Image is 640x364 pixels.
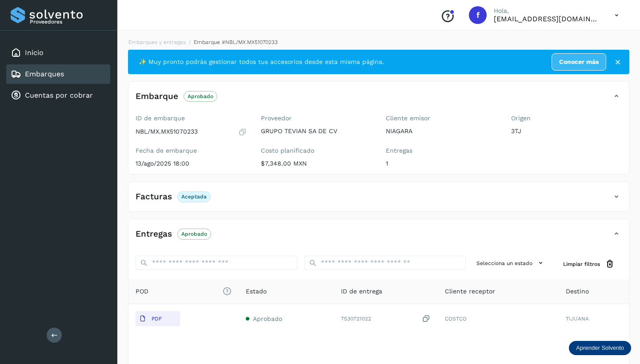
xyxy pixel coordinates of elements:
label: ID de embarque [136,115,247,122]
p: PDF [152,316,162,322]
div: 7530721022 [341,314,431,324]
span: POD [136,287,232,296]
div: Aprender Solvento [569,341,631,355]
p: Aprobado [181,231,207,237]
a: Embarques [25,70,64,78]
span: Estado [246,287,267,296]
span: Aprobado [253,315,282,322]
p: GRUPO TEVIAN SA DE CV [261,127,372,135]
div: EmbarqueAprobado [128,89,629,111]
label: Fecha de embarque [136,147,247,154]
span: ID de entrega [341,287,382,296]
p: Aprobado [188,93,213,99]
td: TIJUANA [559,304,629,333]
p: Aceptada [181,194,207,200]
p: factura@grupotevian.com [494,15,600,23]
p: 1 [386,160,497,167]
p: 3TJ [511,127,622,135]
label: Costo planificado [261,147,372,154]
label: Origen [511,115,622,122]
span: Cliente receptor [445,287,495,296]
label: Cliente emisor [386,115,497,122]
td: COSTCO [438,304,559,333]
a: Conocer más [552,53,606,71]
label: Entregas [386,147,497,154]
p: NBL/MX.MX51070233 [136,128,198,135]
a: Inicio [25,48,44,57]
p: $7,348.00 MXN [261,160,372,167]
span: ✨ Muy pronto podrás gestionar todos tus accesorios desde esta misma página. [139,57,384,67]
a: Cuentas por cobrar [25,91,93,99]
span: Limpiar filtros [563,260,600,268]
p: Aprender Solvento [576,344,624,352]
a: Embarques y entregas [128,39,186,45]
div: EntregasAprobado [128,226,629,249]
div: Embarques [6,64,110,84]
nav: breadcrumb [128,38,629,46]
h4: Entregas [136,229,172,239]
button: Limpiar filtros [556,256,622,272]
span: Destino [566,287,589,296]
p: 13/ago/2025 18:00 [136,160,247,167]
span: Embarque #NBL/MX.MX51070233 [194,39,278,45]
label: Proveedor [261,115,372,122]
button: PDF [136,311,180,326]
div: Inicio [6,43,110,63]
h4: Embarque [136,91,178,102]
p: NIAGARA [386,127,497,135]
h4: Facturas [136,192,172,202]
p: Proveedores [30,19,107,25]
div: Cuentas por cobrar [6,86,110,105]
p: Hola, [494,7,600,15]
div: FacturasAceptada [128,189,629,211]
button: Selecciona un estado [473,256,549,270]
